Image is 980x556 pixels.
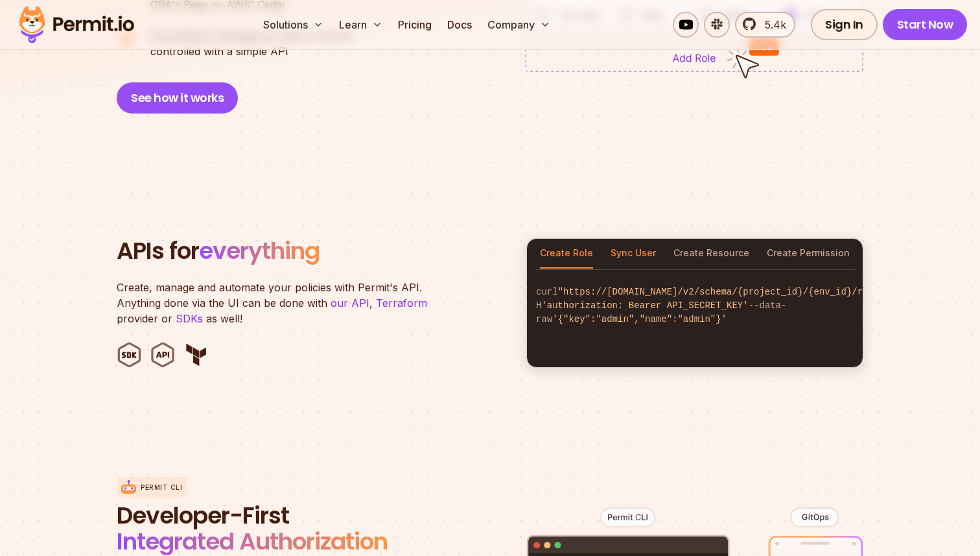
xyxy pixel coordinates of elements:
span: 5.4k [757,17,786,32]
button: Create Resource [673,239,749,269]
a: Sign In [811,9,878,40]
span: '{"key":"admin","name":"admin"}' [552,314,727,324]
button: Create Role [540,239,593,269]
a: Pricing [393,12,437,38]
a: Docs [442,12,477,38]
h2: APIs for [117,238,511,264]
a: our API [331,296,369,309]
button: Solutions [258,12,329,38]
span: "https://[DOMAIN_NAME]/v2/schema/{project_id}/{env_id}/roles" [558,287,890,297]
p: Permit CLI [141,483,182,492]
span: 'authorization: Bearer API_SECRET_KEY' [541,300,748,311]
a: 5.4k [735,12,795,38]
button: See how it works [117,82,238,114]
button: Create Permission [767,239,850,269]
button: Company [482,12,555,38]
span: Developer-First [117,503,428,529]
p: Create, manage and automate your policies with Permit's API. Anything done via the UI can be done... [117,280,441,326]
a: SDKs [176,312,203,325]
span: everything [199,234,320,267]
a: Start Now [883,9,968,40]
code: curl -H --data-raw [527,275,863,337]
a: Terraform [376,296,427,309]
img: Permit logo [13,3,140,47]
button: Sync User [611,239,656,269]
button: Learn [334,12,388,38]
